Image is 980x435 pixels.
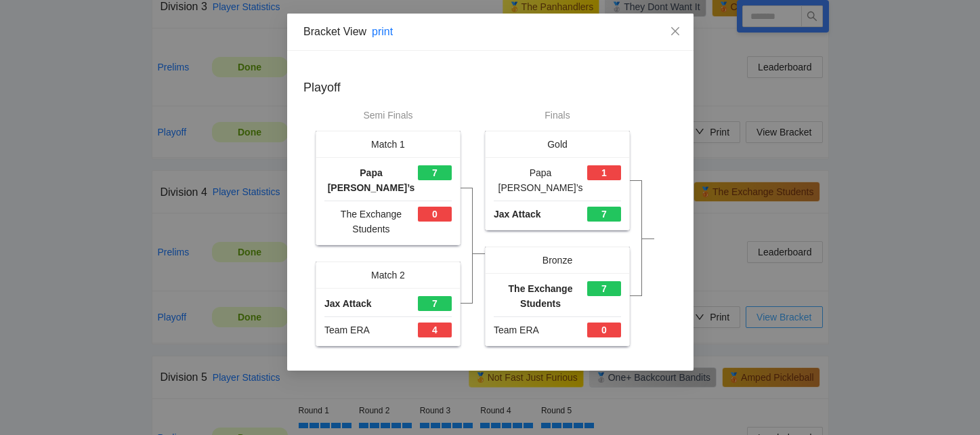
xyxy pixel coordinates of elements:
[494,131,621,157] div: Gold
[324,323,370,337] div: Team ERA
[324,262,452,288] div: Match 2
[303,26,366,37] span: Bracket View
[587,165,621,180] div: 1
[494,207,541,222] div: Jax Attack
[324,131,452,157] div: Match 1
[418,296,452,311] div: 7
[324,165,418,195] div: Papa [PERSON_NAME]’s
[418,323,452,337] div: 4
[494,323,539,337] div: Team ERA
[494,281,587,311] div: The Exchange Students
[303,108,473,123] div: Semi Finals
[324,207,418,236] div: The Exchange Students
[657,14,694,50] button: Close
[418,207,452,222] div: 0
[494,247,621,273] div: Bronze
[473,108,642,123] div: Finals
[587,323,621,337] div: 0
[587,207,621,222] div: 7
[303,67,677,108] div: Playoff
[494,165,587,195] div: Papa [PERSON_NAME]’s
[324,296,372,311] div: Jax Attack
[670,26,681,37] span: close
[587,281,621,296] div: 7
[372,26,393,37] a: print
[418,165,452,180] div: 7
